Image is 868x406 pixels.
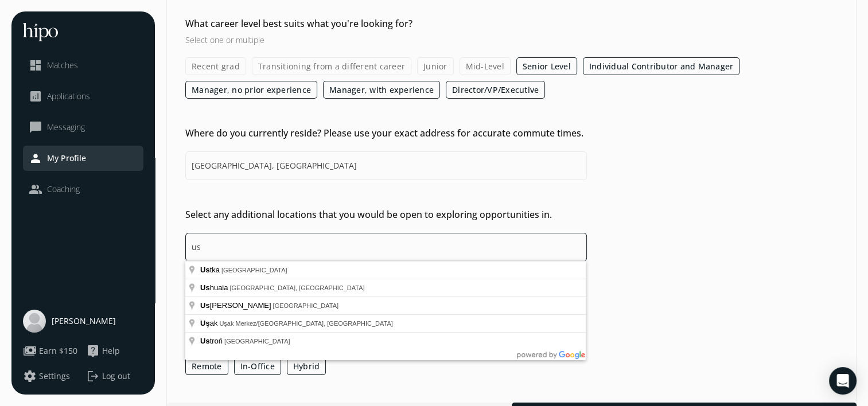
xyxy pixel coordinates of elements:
[39,345,77,357] span: Earn $150
[52,315,116,327] span: [PERSON_NAME]
[200,319,210,327] span: Uş
[86,369,143,383] button: logoutLog out
[323,81,440,99] label: Manager, with experience
[29,151,138,165] a: personMy Profile
[47,60,78,71] span: Matches
[47,153,86,164] span: My Profile
[47,184,80,195] span: Coaching
[23,344,77,358] button: paymentsEarn $150
[200,283,210,292] span: Us
[200,266,210,274] span: Us
[29,182,42,196] span: people
[86,369,100,383] span: logout
[185,126,587,140] h2: Where do you currently reside? Please use your exact address for accurate commute times.
[185,357,228,375] label: Remote
[23,310,46,333] img: user-photo
[829,367,857,395] div: Open Intercom Messenger
[23,344,80,358] a: paymentsEarn $150
[29,58,42,72] span: dashboard
[185,57,246,75] label: Recent grad
[23,23,58,41] img: hh-logo-white
[86,344,100,358] span: live_help
[252,57,411,75] label: Transitioning from a different career
[29,89,138,103] a: analyticsApplications
[516,57,577,75] label: Senior Level
[185,233,587,261] input: Start typing additional addresses and select them from the dropdown
[29,89,42,103] span: analytics
[287,357,326,375] label: Hybrid
[29,120,42,134] span: chat_bubble_outline
[224,338,290,345] span: [GEOGRAPHIC_DATA]
[185,81,317,99] label: Manager, no prior experience
[200,319,219,327] span: ak
[29,120,138,134] a: chat_bubble_outlineMessaging
[102,345,120,357] span: Help
[39,370,70,382] span: Settings
[234,357,281,375] label: In-Office
[219,320,392,327] span: Uşak Merkez/[GEOGRAPHIC_DATA], [GEOGRAPHIC_DATA]
[221,267,287,274] span: [GEOGRAPHIC_DATA]
[47,122,85,133] span: Messaging
[23,369,37,383] span: settings
[86,344,120,358] button: live_helpHelp
[200,337,210,345] span: Us
[23,369,70,383] button: settingsSettings
[460,57,511,75] label: Mid-Level
[200,301,210,310] span: Us
[583,57,740,75] label: Individual Contributor and Manager
[185,34,587,46] h3: Select one or multiple
[446,81,545,99] label: Director/VP/Executive
[47,91,90,102] span: Applications
[86,344,143,358] a: live_helpHelp
[185,151,587,180] input: Start typing your address and select it from the dropdown
[23,344,37,358] span: payments
[29,58,138,72] a: dashboardMatches
[273,302,339,309] span: [GEOGRAPHIC_DATA]
[200,283,229,292] span: huaia
[185,17,587,30] h2: What career level best suits what you're looking for?
[417,57,454,75] label: Junior
[200,266,221,274] span: tka
[23,369,80,383] a: settingsSettings
[29,182,138,196] a: peopleCoaching
[200,337,224,345] span: troń
[29,151,42,165] span: person
[185,208,587,221] h2: Select any additional locations that you would be open to exploring opportunities in.
[200,301,273,310] span: [PERSON_NAME]
[229,284,364,291] span: [GEOGRAPHIC_DATA], [GEOGRAPHIC_DATA]
[102,370,130,382] span: Log out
